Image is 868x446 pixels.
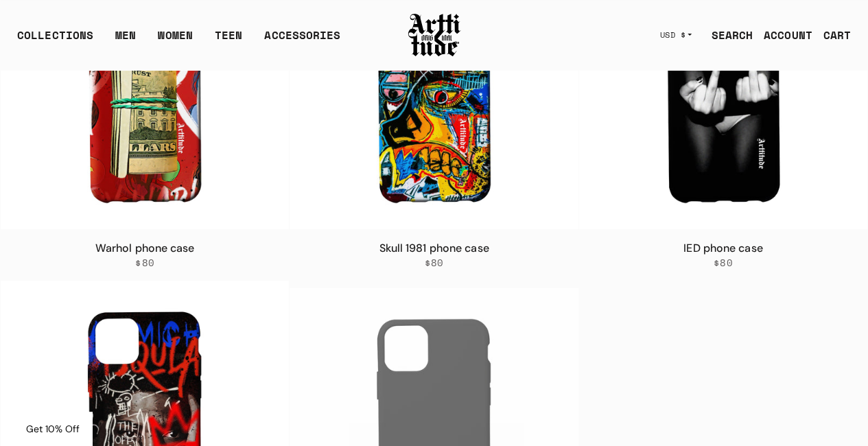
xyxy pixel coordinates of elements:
span: Get 10% Off [26,423,80,435]
img: Arttitude [407,12,462,58]
div: ACCESSORIES [264,27,340,54]
a: Warhol phone case [95,241,195,255]
button: USD $ [652,20,701,50]
a: ACCOUNT [753,21,812,49]
div: COLLECTIONS [17,27,93,54]
span: $80 [135,257,154,269]
a: IED phone case [683,241,762,255]
div: Get 10% Off [14,412,92,446]
a: Skull 1981 phone case [379,241,489,255]
span: $80 [714,257,733,269]
a: Open cart [812,21,851,49]
a: SEARCH [700,21,753,49]
span: $80 [425,257,444,269]
a: MEN [115,27,136,54]
span: USD $ [660,30,686,40]
div: CART [823,27,851,43]
a: WOMEN [158,27,193,54]
a: TEEN [215,27,242,54]
ul: Main navigation [6,27,351,54]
